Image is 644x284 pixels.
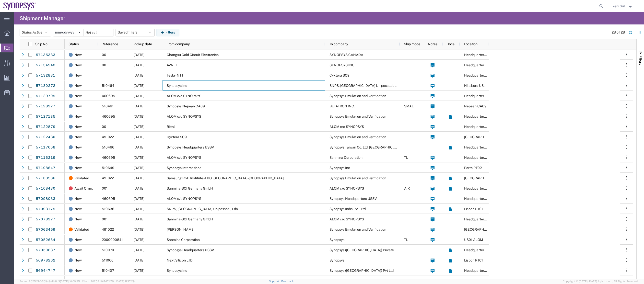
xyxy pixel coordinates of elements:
span: 491022 [102,135,114,139]
span: 510636 [102,207,114,211]
span: Synopsys [329,238,344,242]
span: TL [404,156,408,159]
input: Not set [83,29,114,36]
a: 56978262 [35,257,56,264]
span: Synopsys Headquarters USSV [167,145,214,149]
span: ALOM c/o SYNOPSYS [329,186,364,190]
span: New [74,255,82,265]
span: Synopsys Emulation and Verification [329,227,386,231]
span: 001 [102,125,108,129]
span: SYNOPSYS CANADA [329,53,363,57]
span: 10/14/2025 [134,238,144,242]
span: TL [404,238,408,242]
span: Synopsys [329,258,344,262]
span: 510070 [102,248,114,252]
span: AIR [404,186,410,190]
a: 57130272 [35,82,56,90]
span: Synopsys Inc [329,166,350,170]
span: BETATRON INC. [329,104,355,108]
a: 57122480 [35,133,56,141]
span: Ship No. [35,42,48,46]
span: New [74,122,82,132]
span: 2000000841 [102,238,123,242]
span: 10/15/2025 [134,156,144,159]
span: 10/10/2025 [134,207,144,211]
span: Server: 2025.21.0-769a9a7b8c3 [20,280,80,283]
span: Hyderabad IN09 [464,135,508,139]
span: AVNET [167,63,178,67]
button: Status:Active [20,29,51,36]
a: 57063459 [35,226,56,234]
input: Not set [53,29,83,36]
span: New [74,235,82,245]
a: 57135333 [35,51,56,59]
span: Lisbon PT01 [464,258,483,262]
span: Headquarters USSV [464,63,496,67]
span: 10/14/2025 [134,125,144,129]
span: Porto PT02 [464,166,482,170]
span: From company [166,42,190,46]
span: New [74,204,82,214]
a: 57108586 [35,174,56,182]
button: Filters [156,29,179,36]
span: Yeni Sul [612,3,625,9]
span: ALOM c/o SYNOPSYS [167,156,201,159]
span: Headquarters USSV [464,156,496,159]
span: SNPS, Portugal Unipessoal, Lda. [329,84,401,88]
span: Hyderabad IN09 [464,176,508,180]
span: Copyright © [DATE]-[DATE] Agistix Inc., All Rights Reserved [563,279,638,284]
span: 491022 [102,227,114,231]
span: Next Silicon LTD [167,258,193,262]
span: Cyxtera SC9 [167,135,187,139]
span: Status [69,42,79,46]
span: Headquarters USSV [464,269,496,273]
a: 57127185 [35,113,56,121]
a: 57128977 [35,102,56,110]
a: Feedback [281,280,294,283]
span: 10/09/2025 [134,217,144,221]
a: 57122879 [35,123,56,131]
h4: Shipment Manager [20,12,65,24]
span: 460695 [102,156,115,159]
span: Filters [639,56,643,65]
span: SYNOPSYS INC [329,63,354,67]
span: To company [329,42,348,46]
span: Docs [446,42,455,46]
span: 460695 [102,114,115,118]
span: New [74,214,82,224]
span: SNPS, Portugal Unipessoal, Lda. [167,207,239,211]
a: 57108647 [35,164,56,172]
a: 57116219 [35,154,56,162]
span: Synopsys Headquarters USSV [167,248,214,252]
span: [DATE] 11:37:29 [116,280,135,283]
span: Synopsys Emulation and Verification [329,135,386,139]
span: Changsu Gold Circuit Electronics [167,53,219,57]
span: US01 ALOM [464,238,483,242]
span: Headquarters USSV [464,53,496,57]
a: 57132831 [35,72,56,80]
span: Nepean CA09 [464,104,487,108]
span: Headquarters USSV [464,145,496,149]
span: 10/14/2025 [134,145,144,149]
span: New [74,50,82,60]
span: Synopsys Taiwan Co. Ltd. Hsinchu Science Park Branch [329,145,404,149]
span: Synopsys Inc [167,84,187,88]
span: [DATE] 10:09:35 [60,280,80,283]
span: ALOM c/o SYNOPSYS [167,94,201,98]
a: 57098033 [35,195,56,203]
span: New [74,265,82,276]
span: Synopsys International [167,166,202,170]
span: 510407 [102,269,114,273]
span: New [74,132,82,142]
span: Lisbon PT01 [464,207,483,211]
span: 10/15/2025 [134,63,144,67]
span: 460695 [102,197,115,201]
span: 10/15/2025 [134,135,144,139]
span: 10/14/2025 [134,186,144,190]
span: Synopsys Emulation and Verification [329,114,386,118]
div: 28 of 28 [612,30,625,35]
a: 57078977 [35,216,56,223]
span: Xavier Mathes [167,227,195,231]
span: 001 [102,186,108,190]
a: 57052664 [35,236,56,244]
